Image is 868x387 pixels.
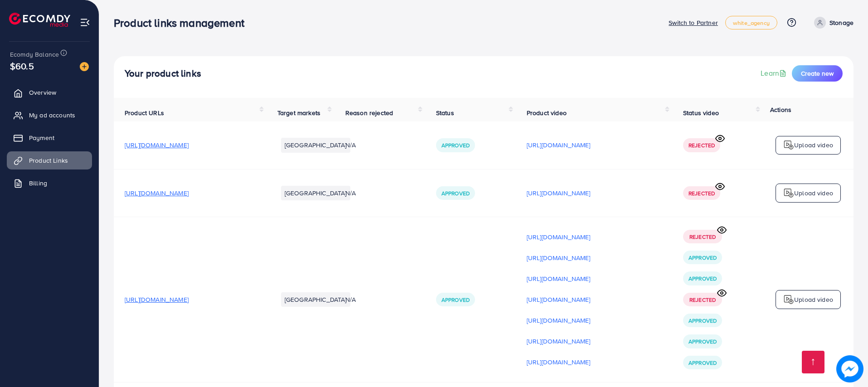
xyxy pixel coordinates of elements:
[801,69,834,78] span: Create new
[810,17,853,29] a: Stonage
[527,108,567,117] span: Product video
[794,294,833,305] p: Upload video
[114,16,252,29] h3: Product links management
[527,336,591,347] p: [URL][DOMAIN_NAME]
[125,140,189,150] span: [URL][DOMAIN_NAME]
[441,141,470,149] span: Approved
[689,296,716,304] span: Rejected
[441,296,470,304] span: Approved
[783,188,794,198] img: logo
[689,317,717,324] span: Approved
[345,140,356,150] span: N/A
[836,355,863,382] img: image
[527,273,591,284] p: [URL][DOMAIN_NAME]
[792,65,843,82] button: Create new
[689,338,717,345] span: Approved
[345,295,356,304] span: N/A
[10,50,59,59] span: Ecomdy Balance
[9,13,70,27] img: logo
[29,179,47,188] span: Billing
[527,140,591,150] p: [URL][DOMAIN_NAME]
[80,17,90,28] img: menu
[794,140,833,150] p: Upload video
[725,16,777,29] a: white_agency
[436,108,454,117] span: Status
[689,233,716,241] span: Rejected
[689,275,717,282] span: Approved
[345,189,356,198] span: N/A
[80,62,89,71] img: image
[829,17,853,28] p: Stonage
[733,20,770,26] span: white_agency
[281,292,350,307] li: [GEOGRAPHIC_DATA]
[683,108,719,117] span: Status video
[527,188,591,198] p: [URL][DOMAIN_NAME]
[277,108,320,117] span: Target markets
[281,138,350,152] li: [GEOGRAPHIC_DATA]
[29,88,56,97] span: Overview
[527,232,591,242] p: [URL][DOMAIN_NAME]
[125,189,189,198] span: [URL][DOMAIN_NAME]
[689,254,717,261] span: Approved
[689,189,715,197] span: Rejected
[669,17,718,28] p: Switch to Partner
[783,294,794,305] img: logo
[345,108,393,117] span: Reason rejected
[527,315,591,326] p: [URL][DOMAIN_NAME]
[689,359,717,367] span: Approved
[29,133,54,142] span: Payment
[281,186,350,200] li: [GEOGRAPHIC_DATA]
[125,108,164,117] span: Product URLs
[125,68,201,79] h4: Your product links
[7,106,92,124] a: My ad accounts
[125,295,189,304] span: [URL][DOMAIN_NAME]
[770,105,791,114] span: Actions
[7,83,92,102] a: Overview
[7,174,92,192] a: Billing
[29,156,68,165] span: Product Links
[441,189,470,197] span: Approved
[527,294,591,305] p: [URL][DOMAIN_NAME]
[689,141,715,149] span: Rejected
[527,252,591,263] p: [URL][DOMAIN_NAME]
[10,59,34,73] span: $60.5
[783,140,794,150] img: logo
[7,129,92,147] a: Payment
[761,68,788,78] a: Learn
[794,188,833,198] p: Upload video
[29,111,75,120] span: My ad accounts
[7,151,92,169] a: Product Links
[527,357,591,368] p: [URL][DOMAIN_NAME]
